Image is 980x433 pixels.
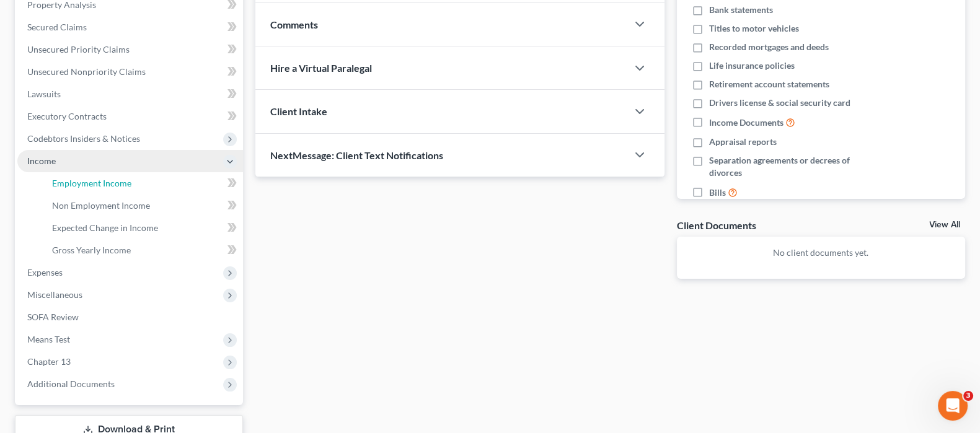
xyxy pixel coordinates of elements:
a: Lawsuits [17,83,243,105]
span: NextMessage: Client Text Notifications [270,149,443,161]
a: Employment Income [42,172,243,195]
span: Separation agreements or decrees of divorces [709,154,883,179]
a: Expected Change in Income [42,217,243,239]
span: Chapter 13 [27,356,71,367]
p: No client documents yet. [687,247,955,259]
span: Income Documents [709,116,784,129]
iframe: Intercom live chat [938,391,968,421]
span: Recorded mortgages and deeds [709,41,829,53]
span: Employment Income [52,178,131,188]
span: Hire a Virtual Paralegal [270,62,372,74]
span: Bills [709,186,726,199]
span: Miscellaneous [27,289,82,300]
span: Expected Change in Income [52,222,158,233]
span: Unsecured Priority Claims [27,44,130,55]
span: Means Test [27,334,70,344]
a: Gross Yearly Income [42,239,243,261]
span: Executory Contracts [27,111,107,121]
a: Unsecured Nonpriority Claims [17,61,243,83]
a: Executory Contracts [17,105,243,128]
span: Titles to motor vehicles [709,22,799,35]
span: Bank statements [709,4,773,16]
span: Secured Claims [27,22,87,32]
span: Comments [270,19,318,30]
span: 3 [963,391,973,401]
span: Lawsuits [27,89,61,99]
a: Secured Claims [17,16,243,38]
span: Expenses [27,267,63,278]
span: Retirement account statements [709,78,829,90]
span: Client Intake [270,105,327,117]
div: Client Documents [677,219,756,232]
span: SOFA Review [27,312,79,322]
span: Unsecured Nonpriority Claims [27,66,146,77]
a: View All [929,221,960,229]
span: Income [27,155,56,166]
span: Drivers license & social security card [709,97,850,109]
span: Additional Documents [27,378,115,389]
span: Codebtors Insiders & Notices [27,133,140,144]
span: Non Employment Income [52,200,150,211]
span: Gross Yearly Income [52,245,131,255]
a: Non Employment Income [42,195,243,217]
a: Unsecured Priority Claims [17,38,243,61]
span: Life insurance policies [709,59,795,72]
a: SOFA Review [17,306,243,328]
span: Appraisal reports [709,136,777,148]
